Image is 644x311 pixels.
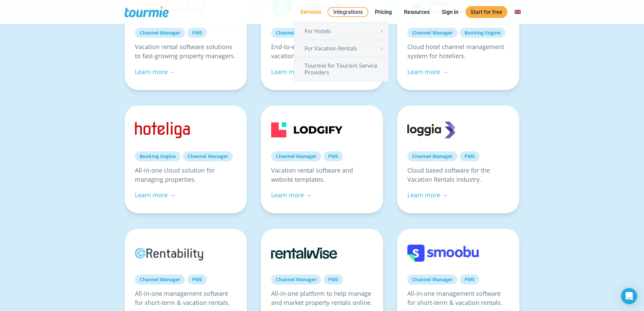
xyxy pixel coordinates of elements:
[407,68,448,76] a: Learn more →
[460,151,479,161] a: PMS
[271,289,373,307] p: All-in-one platform to help manage and market property rentals online.
[135,191,175,199] a: Learn more →
[187,274,207,285] a: PMS
[407,28,457,38] a: Channel Manager
[399,8,435,16] a: Resources
[135,151,181,161] a: Booking Engine
[621,288,637,304] div: Open Intercom Messenger
[294,23,388,40] a: For Hotels
[509,8,526,16] a: Switch to
[187,28,207,38] a: PMS
[328,7,368,17] a: Integrations
[135,166,237,184] p: All-in-one cloud solution for managing properties.
[407,191,448,199] a: Learn more →
[271,68,312,76] a: Learn more →
[271,274,321,285] a: Channel Manager
[407,274,457,285] a: Channel Manager
[294,57,388,81] a: Tourmie for Tourism Service Providers
[135,68,175,76] a: Learn more →
[407,151,457,161] a: Channel Manager
[460,274,479,285] a: PMS
[466,6,507,18] a: Start for free
[135,274,185,285] a: Channel Manager
[460,28,505,38] a: Booking Engine
[135,42,237,61] p: Vacation rental software solutions to fast-growing property managers.
[437,8,463,16] a: Sign in
[407,166,509,184] p: Cloud based software for the Vacation Rentals industry.
[271,151,321,161] a: Channel Manager
[324,151,343,161] a: PMS
[135,289,237,307] p: All-in-one management software for short-term & vacation rentals.
[370,8,397,16] a: Pricing
[295,8,326,16] a: Services
[135,28,185,38] a: Channel Manager
[183,151,233,161] a: Channel Manager
[271,28,321,38] a: Channel Manager
[407,42,509,61] p: Cloud hotel channel management system for hoteliers.
[407,289,509,307] p: All-in-one management software for short-term & vacation rentals.
[324,274,343,285] a: PMS
[271,42,373,61] p: End-to-end managing platform for vacation rentals.
[271,191,312,199] a: Learn more →
[294,40,388,57] a: For Vacation Rentals
[271,166,373,184] p: Vacation rental software and website templates.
